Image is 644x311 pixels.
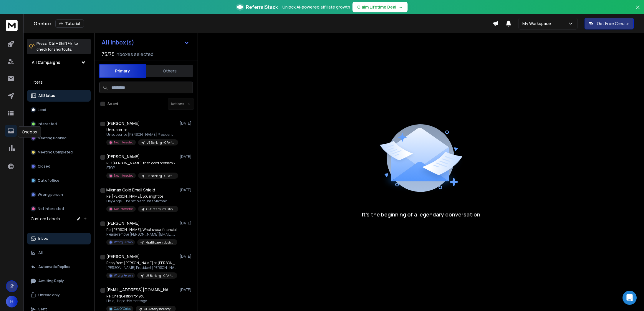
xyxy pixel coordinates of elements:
button: All [27,247,91,259]
p: Wrong Person [114,273,133,278]
button: Meeting Completed [27,146,91,158]
p: Closed [38,164,50,169]
button: Meeting Booked [27,132,91,144]
p: Wrong Person [114,240,133,244]
button: All Inbox(s) [97,37,194,48]
p: Inbox [38,236,48,241]
p: STOP [106,166,177,170]
p: Out Of Office [114,307,131,311]
p: [DATE] [180,154,193,159]
button: Get Free Credits [585,18,634,29]
span: 75 / 75 [102,51,115,58]
p: Not Interested [114,140,133,145]
p: Please remove [PERSON_NAME][EMAIL_ADDRESS][DOMAIN_NAME] as he's [106,232,177,237]
button: Not Interested [27,203,91,215]
div: Onebox [34,19,493,28]
p: US Banking - CPA firm- 5.3k [146,174,175,178]
p: CEO of any Industry 17k [146,207,175,211]
p: [DATE] [180,188,193,192]
p: US Banking - CPA firm- 5.3k [146,140,175,145]
p: US Banking - CPA firm- 5.3k [145,274,174,278]
button: Closed [27,161,91,172]
div: Onebox [18,126,41,138]
span: → [399,4,403,10]
p: Re: One question for you, [106,294,176,299]
p: Hello, I hope this message [106,299,176,303]
button: Inbox [27,233,91,244]
h3: Custom Labels [31,216,60,222]
button: Claim Lifetime Deal→ [352,2,408,12]
button: Out of office [27,175,91,186]
p: Get Free Credits [597,21,630,27]
p: Unsubscribe [106,128,177,132]
h1: All Inbox(s) [102,39,134,45]
p: [DATE] [180,121,193,126]
p: Reply from [PERSON_NAME] at [PERSON_NAME]: [106,261,177,265]
p: Meeting Booked [38,136,67,140]
p: Unsubscribe [PERSON_NAME] President [106,132,177,137]
p: Unlock AI-powered affiliate growth [282,4,350,10]
label: Select [107,102,118,106]
h1: [PERSON_NAME] [106,120,140,126]
button: Awaiting Reply [27,275,91,287]
p: Out of office [38,178,59,183]
button: Automatic Replies [27,261,91,273]
h1: Mixmax Cold Email Shield [106,187,155,193]
p: It’s the beginning of a legendary conversation [362,210,480,219]
button: All Status [27,90,91,102]
p: Interested [38,122,57,126]
p: Meeting Completed [38,150,73,155]
p: Hey Angel, The recipient uses Mixmax [106,199,177,204]
p: Not Interested [114,207,133,211]
p: RE: [PERSON_NAME], that 'good problem'? [106,161,177,166]
p: Press to check for shortcuts. [37,41,78,52]
p: Not Interested [38,206,64,211]
h1: [PERSON_NAME] [106,154,140,160]
p: [DATE] [180,221,193,226]
p: Lead [38,107,46,112]
button: H [6,296,18,307]
h1: [PERSON_NAME] [106,254,140,259]
h1: [PERSON_NAME] [106,220,140,226]
button: Others [146,64,193,77]
button: All Campaigns [27,57,91,68]
button: Primary [99,64,146,78]
p: Re: [PERSON_NAME], you might be [106,194,177,199]
p: Healthcare Industry 10K [145,240,174,245]
h1: [EMAIL_ADDRESS][DOMAIN_NAME] [106,287,171,293]
p: [DATE] [180,287,193,292]
button: Lead [27,104,91,116]
p: All [38,250,43,255]
p: Wrong person [38,192,63,197]
button: Tutorial [55,19,84,28]
span: ReferralStack [246,4,278,11]
button: Close banner [634,4,642,18]
h3: Inboxes selected [116,51,153,58]
button: Unread only [27,289,91,301]
p: Re: [PERSON_NAME], What's your financial [106,227,177,232]
p: Unread only [38,293,60,297]
p: [PERSON_NAME] President [PERSON_NAME] [106,265,177,270]
h1: All Campaigns [32,59,60,65]
h3: Filters [27,78,91,86]
p: All Status [38,93,55,98]
p: Automatic Replies [38,264,70,269]
p: Awaiting Reply [38,279,64,283]
span: Ctrl + Shift + k [48,40,73,47]
p: My Workspace [522,21,553,27]
div: Open Intercom Messenger [623,291,637,305]
button: Interested [27,118,91,130]
p: Not Interested [114,173,133,178]
button: Wrong person [27,189,91,201]
p: [DATE] [180,254,193,259]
